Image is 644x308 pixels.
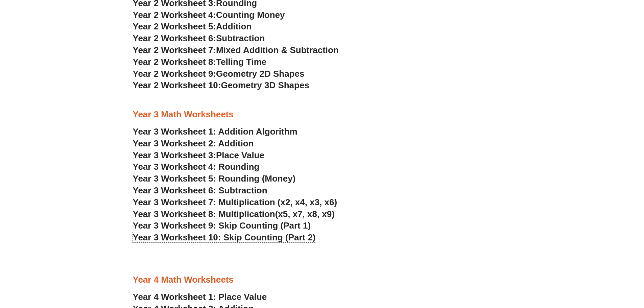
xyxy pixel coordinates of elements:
span: Subtraction [216,33,265,43]
a: Year 3 Worksheet 7: Multiplication (x2, x4, x3, x6) [133,197,337,207]
span: Year 2 Worksheet 9: [133,69,216,79]
span: Year 2 Worksheet 10: [133,80,221,90]
a: Year 3 Worksheet 6: Subtraction [133,185,267,195]
a: Year 3 Worksheet 10: Skip Counting (Part 2) [133,232,316,242]
a: Year 3 Worksheet 5: Rounding (Money) [133,173,296,184]
a: Year 2 Worksheet 4:Counting Money [133,10,285,20]
span: Mixed Addition & Subtraction [216,45,339,55]
span: Year 3 Worksheet 8: Multiplication [133,209,275,219]
a: Year 3 Worksheet 9: Skip Counting (Part 1) [133,220,311,231]
span: Year 2 Worksheet 6: [133,33,216,43]
iframe: Chat Widget [531,232,644,308]
a: Year 2 Worksheet 6:Subtraction [133,33,265,43]
span: Year 2 Worksheet 7: [133,45,216,55]
span: Year 2 Worksheet 5: [133,21,216,31]
span: Geometry 2D Shapes [216,69,304,79]
a: Year 2 Worksheet 9:Geometry 2D Shapes [133,69,305,79]
a: Year 2 Worksheet 10:Geometry 3D Shapes [133,80,309,90]
a: Year 2 Worksheet 5:Addition [133,21,252,31]
span: Place Value [216,150,264,160]
a: Year 2 Worksheet 8:Telling Time [133,57,267,67]
span: Counting Money [216,10,285,20]
a: Year 2 Worksheet 7:Mixed Addition & Subtraction [133,45,339,55]
span: (x5, x7, x8, x9) [275,209,335,219]
h3: Year 4 Math Worksheets [133,274,511,286]
span: Geometry 3D Shapes [221,80,309,90]
span: Year 2 Worksheet 8: [133,57,216,67]
span: Addition [216,21,252,31]
a: Year 3 Worksheet 1: Addition Algorithm [133,126,297,137]
a: Year 4 Worksheet 1: Place Value [133,292,267,302]
a: Year 3 Worksheet 4: Rounding [133,162,260,172]
span: Year 2 Worksheet 4: [133,10,216,20]
a: Year 3 Worksheet 2: Addition [133,138,254,148]
a: Year 3 Worksheet 3:Place Value [133,150,265,160]
h3: Year 3 Math Worksheets [133,109,511,120]
a: Year 3 Worksheet 8: Multiplication(x5, x7, x8, x9) [133,209,335,219]
span: Year 3 Worksheet 3: [133,150,216,160]
span: Telling Time [216,57,266,67]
